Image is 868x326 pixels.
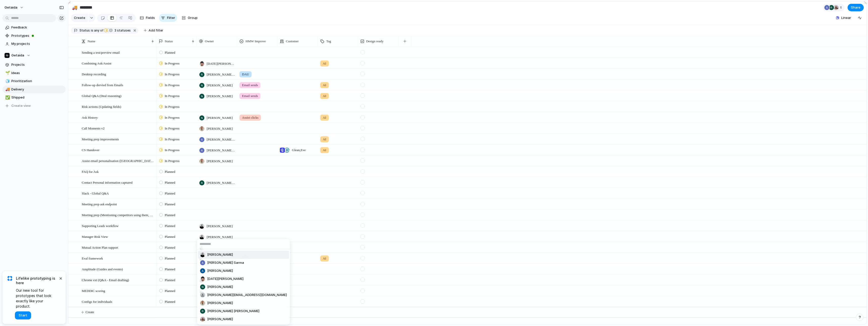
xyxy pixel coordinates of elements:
span: [PERSON_NAME][EMAIL_ADDRESS][DOMAIN_NAME] [207,292,287,298]
span: [DATE][PERSON_NAME] [207,276,243,281]
span: [PERSON_NAME] [207,301,233,306]
span: [PERSON_NAME] [207,317,233,322]
span: [PERSON_NAME] [207,268,233,273]
span: [PERSON_NAME] [207,284,233,289]
span: [PERSON_NAME] [207,252,233,257]
span: [PERSON_NAME] [PERSON_NAME] [207,309,259,314]
span: [PERSON_NAME] Sarma [207,260,244,265]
